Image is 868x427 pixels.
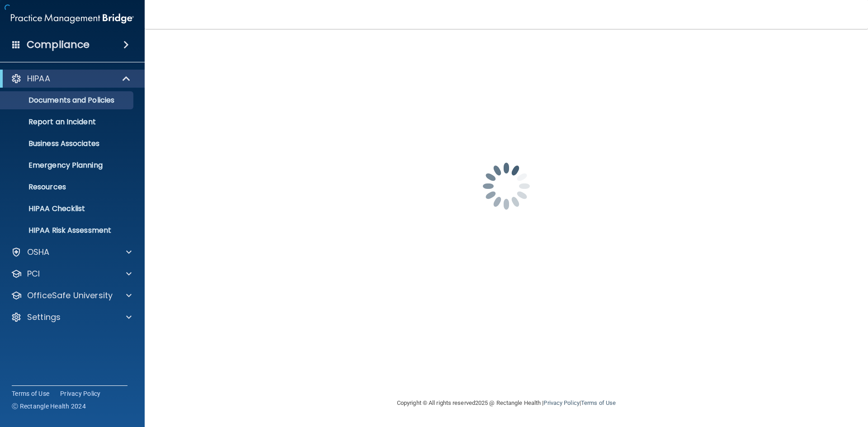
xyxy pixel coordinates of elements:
[27,247,50,258] p: OSHA
[27,290,113,301] p: OfficeSafe University
[11,73,131,84] a: HIPAA
[11,268,132,279] a: PCI
[6,161,129,170] p: Emergency Planning
[27,268,40,279] p: PCI
[581,399,616,406] a: Terms of Use
[543,399,579,406] a: Privacy Policy
[11,312,132,323] a: Settings
[341,389,671,418] div: Copyright © All rights reserved 2025 @ Rectangle Health | |
[11,290,132,301] a: OfficeSafe University
[6,117,129,127] p: Report an Incident
[27,38,90,51] h4: Compliance
[12,402,86,411] span: Ⓒ Rectangle Health 2024
[27,312,61,323] p: Settings
[27,73,50,84] p: HIPAA
[11,247,132,258] a: OSHA
[6,204,129,213] p: HIPAA Checklist
[60,389,101,398] a: Privacy Policy
[6,183,129,192] p: Resources
[12,389,49,398] a: Terms of Use
[6,226,129,235] p: HIPAA Risk Assessment
[11,9,134,28] img: PMB logo
[6,96,129,105] p: Documents and Policies
[6,139,129,148] p: Business Associates
[461,141,552,231] img: spinner.e123f6fc.gif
